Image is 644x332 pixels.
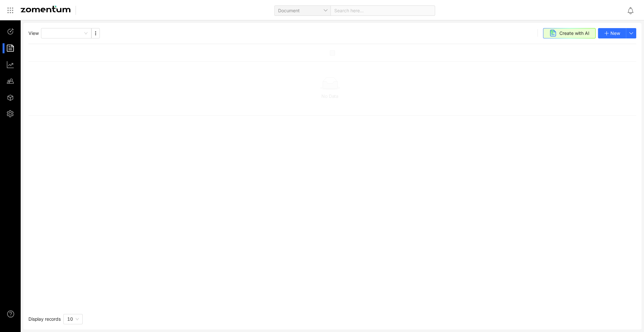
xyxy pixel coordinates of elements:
[325,100,340,116] img: Loading
[28,30,38,36] span: View
[278,6,327,16] span: Document
[28,316,61,322] span: Display records
[67,316,73,322] span: 10
[627,3,639,18] div: Notifications
[598,28,626,38] button: New
[610,30,620,37] span: New
[543,28,596,38] button: Create with AI
[559,30,589,37] span: Create with AI
[21,6,70,12] img: Zomentum Logo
